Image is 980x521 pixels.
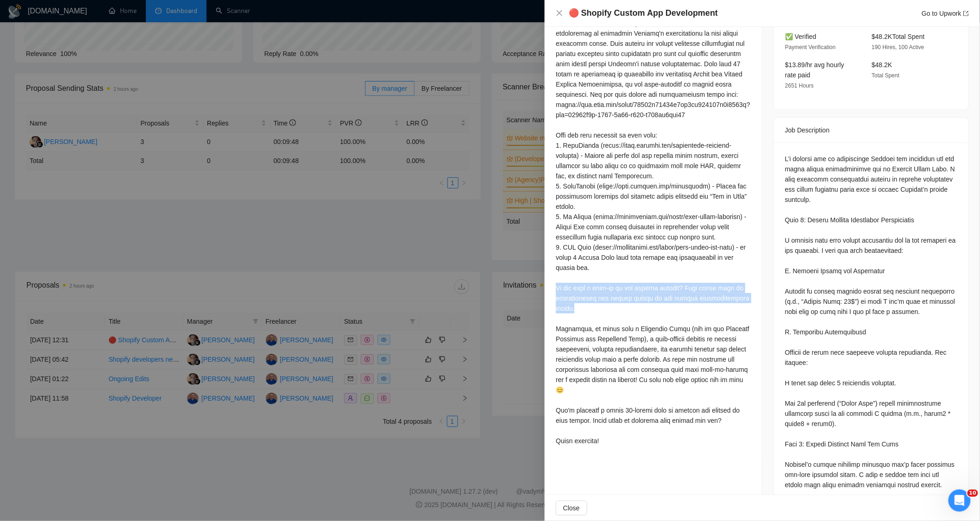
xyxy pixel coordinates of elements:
[872,33,924,40] span: $48.2K Total Spent
[556,9,563,17] button: Close
[33,179,52,188] div: Nazar
[62,289,123,326] button: Чат
[33,247,53,257] div: Mariia
[785,61,844,79] span: $13.89/hr avg hourly rate paid
[785,118,957,143] div: Job Description
[11,101,29,119] img: Profile image for Mariia
[967,490,978,497] span: 10
[11,32,29,51] img: Profile image for Iryna
[33,144,53,154] div: Mariia
[785,44,836,50] span: Payment Verification
[33,282,53,291] div: Mariia
[872,44,924,50] span: 190 Hires, 100 Active
[55,110,101,120] div: • 5 нед. назад
[11,135,29,154] img: Profile image for Mariia
[949,490,971,512] iframe: Intercom live chat
[872,61,892,69] span: $48.2K
[86,312,100,319] span: Чат
[55,144,101,154] div: • 5 нед. назад
[33,213,53,223] div: Mariia
[922,10,969,17] a: Go to Upworkexport
[11,272,29,291] img: Profile image for Mariia
[785,82,814,89] span: 2651 Hours
[569,7,718,19] h4: 🔴 Shopify Custom App Development
[54,179,101,188] div: • 7 нед. назад
[55,213,101,223] div: • 7 нед. назад
[33,42,87,51] div: [PERSON_NAME]
[124,289,185,326] button: Помощь
[563,503,580,513] span: Close
[163,4,179,20] div: Закрыть
[33,76,53,86] div: Mariia
[55,282,101,291] div: • 7 нед. назад
[50,244,135,263] button: Задать вопрос
[556,501,587,515] button: Close
[11,169,29,188] img: Profile image for Nazar
[11,204,29,222] img: Profile image for Mariia
[785,33,817,40] span: ✅ Verified
[33,33,361,40] span: Також це промпт можна змінювати, наприклад вказувати більшу кількість релевантних кейсів
[872,72,899,79] span: Total Spent
[556,9,563,17] span: close
[55,76,101,86] div: • 3 нед. назад
[17,312,44,319] span: Главная
[33,170,82,177] span: Оцініть бесіду
[963,11,969,16] span: export
[140,312,168,319] span: Помощь
[11,67,29,85] img: Profile image for Mariia
[88,42,138,51] div: • 13 мин назад
[11,238,29,257] img: Profile image for Mariia
[83,4,104,20] h1: Чат
[33,110,53,120] div: Mariia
